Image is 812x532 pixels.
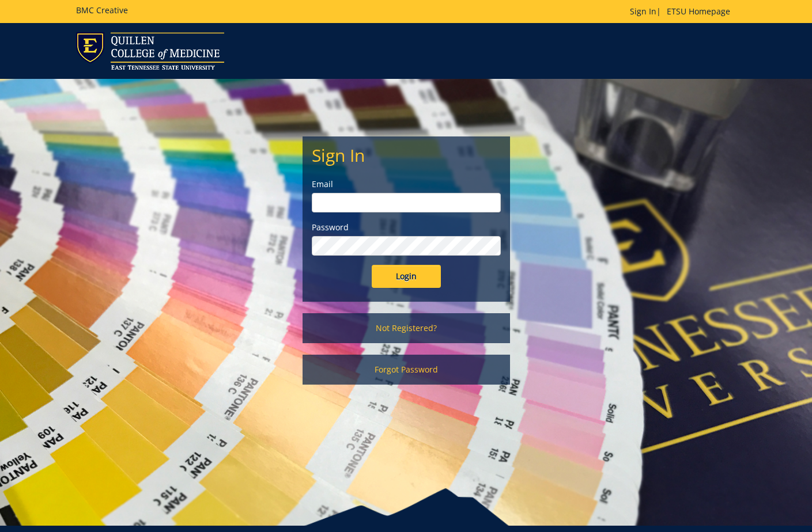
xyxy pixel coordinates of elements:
label: Password [312,222,501,233]
h5: BMC Creative [76,6,128,14]
h2: Sign In [312,146,501,165]
a: ETSU Homepage [661,6,736,17]
a: Forgot Password [303,355,510,385]
input: Login [372,265,441,288]
img: ETSU logo [76,32,224,70]
label: Email [312,178,501,190]
a: Sign In [630,6,656,17]
a: Not Registered? [303,313,510,343]
p: | [630,6,736,17]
